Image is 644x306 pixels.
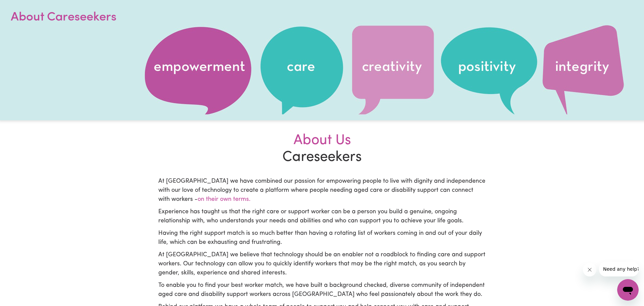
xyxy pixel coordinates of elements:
[158,281,486,299] p: To enable you to find your best worker match, we have built a background checked, diverse communi...
[158,229,486,247] p: Having the right support match is so much better than having a rotating list of workers coming in...
[198,196,251,203] span: on their own terms.
[158,132,486,149] div: About Us
[158,177,486,204] p: At [GEOGRAPHIC_DATA] we have combined our passion for empowering people to live with dignity and ...
[158,208,486,226] p: Experience has taught us that the right care or support worker can be a person you build a genuin...
[154,132,490,166] h2: Careseekers
[599,262,639,276] iframe: Message from company
[617,279,639,301] iframe: Button to launch messaging window
[4,5,41,10] span: Need any help?
[11,9,172,26] h1: About Careseekers
[583,263,596,276] iframe: Close message
[158,251,486,278] p: At [GEOGRAPHIC_DATA] we believe that technology should be an enabler not a roadblock to finding c...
